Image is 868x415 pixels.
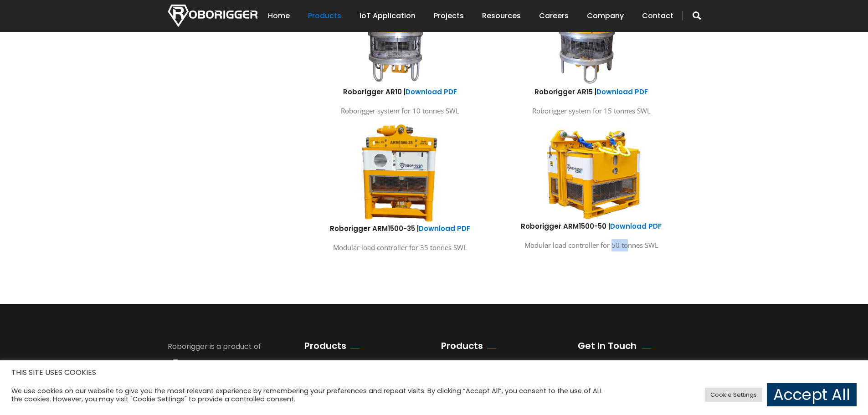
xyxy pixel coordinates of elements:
p: Roborigger system for 15 tonnes SWL [503,105,680,117]
p: Modular load controller for 35 tonnes SWL [311,241,489,254]
a: Download PDF [406,87,457,97]
img: Nortech [168,5,257,27]
a: Contact [642,2,673,30]
h6: Roborigger ARM1500-35 | [311,224,489,233]
a: Cookie Settings [705,388,762,402]
a: Home [268,2,290,30]
a: Careers [539,2,569,30]
a: Projects [434,2,464,30]
h6: Roborigger ARM1500-50 | [503,221,680,231]
a: Download PDF [610,221,662,231]
h2: Products [441,340,483,351]
a: Company [587,2,624,30]
p: Roborigger system for 10 tonnes SWL [311,105,489,117]
a: IoT Application [360,2,416,30]
h2: Get In Touch [578,340,637,351]
a: Download PDF [596,87,648,97]
a: Products [308,2,341,30]
h2: Products [304,340,346,351]
h5: THIS SITE USES COOKIES [11,367,857,379]
a: Download PDF [419,224,470,233]
h6: Roborigger AR10 | [311,87,489,97]
a: Accept All [767,383,857,406]
p: Modular load controller for 50 tonnes SWL [503,239,680,251]
div: We use cookies on our website to give you the most relevant experience by remembering your prefer... [11,387,603,403]
h6: Roborigger AR15 | [503,87,680,97]
a: Resources [482,2,521,30]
